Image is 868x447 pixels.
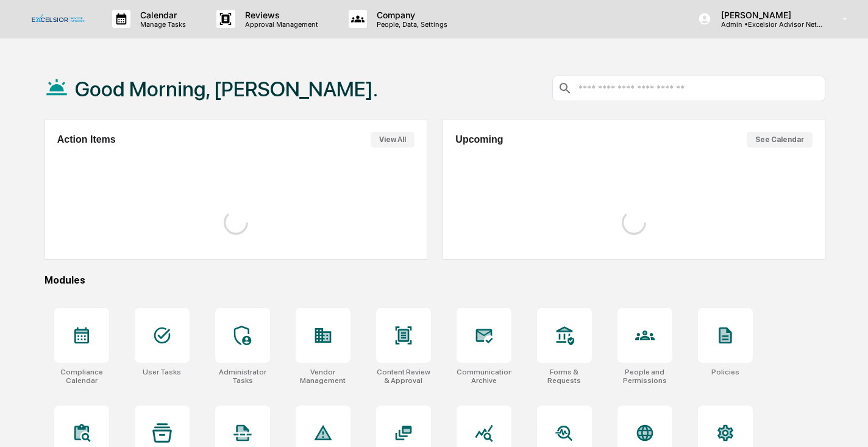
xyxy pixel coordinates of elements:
p: [PERSON_NAME] [711,10,825,20]
button: View All [371,132,414,148]
button: See Calendar [747,132,813,148]
div: User Tasks [143,368,181,376]
p: Reviews [235,10,324,20]
p: Company [367,10,454,20]
p: Approval Management [235,20,324,29]
p: People, Data, Settings [367,20,454,29]
p: Admin • Excelsior Advisor Network [711,20,825,29]
p: Calendar [130,10,192,20]
div: Forms & Requests [537,368,592,385]
img: logo [29,14,88,24]
div: Modules [44,274,826,286]
h1: Good Morning, [PERSON_NAME]. [75,77,378,101]
h2: Action Items [57,134,116,145]
div: Administrator Tasks [215,368,270,385]
div: People and Permissions [617,368,672,385]
div: Communications Archive [457,368,511,385]
p: Manage Tasks [130,20,192,29]
div: Content Review & Approval [376,368,431,385]
div: Vendor Management [296,368,350,385]
div: Policies [711,368,739,376]
h2: Upcoming [455,134,503,145]
div: Compliance Calendar [54,368,109,385]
